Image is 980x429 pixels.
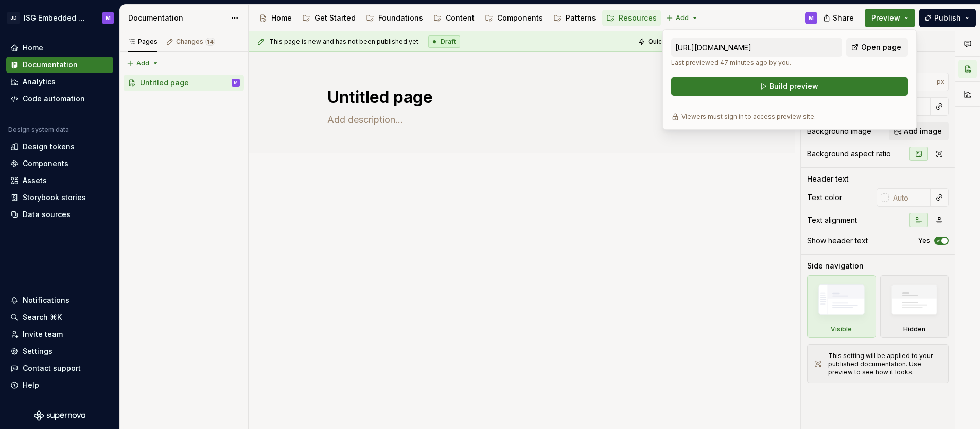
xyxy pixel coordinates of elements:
[23,175,47,186] div: Assets
[934,13,961,23] span: Publish
[23,312,62,323] div: Search ⌘K
[23,192,86,203] div: Storybook stories
[23,329,63,339] div: Invite team
[8,126,69,134] div: Design system data
[889,122,949,140] button: Add image
[635,34,697,49] button: Quick preview
[6,377,113,394] button: Help
[6,91,113,107] a: Code automation
[255,8,661,28] div: Page tree
[833,13,854,23] span: Share
[807,275,876,338] div: Visible
[34,410,85,421] svg: Supernova Logo
[6,57,113,73] a: Documentation
[234,78,237,88] div: M
[23,209,71,220] div: Data sources
[648,38,692,46] span: Quick preview
[6,155,113,172] a: Components
[314,13,356,23] div: Get Started
[6,326,113,343] a: Invite team
[298,10,360,26] a: Get Started
[446,13,475,23] div: Content
[919,9,976,27] button: Publish
[128,38,157,46] div: Pages
[140,78,189,88] div: Untitled page
[23,295,69,306] div: Notifications
[23,60,78,70] div: Documentation
[807,192,842,203] div: Text color
[846,38,908,57] a: Open page
[918,237,930,245] label: Yes
[549,10,600,26] a: Patterns
[23,141,75,152] div: Design tokens
[566,13,596,23] div: Patterns
[362,10,427,26] a: Foundations
[23,77,56,87] div: Analytics
[136,59,149,67] span: Add
[23,43,43,53] div: Home
[818,9,861,27] button: Share
[106,14,111,22] div: M
[937,78,944,86] p: px
[128,13,225,23] div: Documentation
[904,126,942,136] span: Add image
[828,352,942,377] div: This setting will be applied to your published documentation. Use preview to see how it looks.
[378,13,423,23] div: Foundations
[271,13,292,23] div: Home
[889,188,931,207] input: Auto
[671,59,842,67] p: Last previewed 47 minutes ago by you.
[6,138,113,155] a: Design tokens
[831,325,852,333] div: Visible
[269,38,420,46] span: This page is new and has not been published yet.
[176,38,215,46] div: Changes
[807,215,857,225] div: Text alignment
[681,113,816,121] p: Viewers must sign in to access preview site.
[880,275,949,338] div: Hidden
[6,40,113,56] a: Home
[497,13,543,23] div: Components
[865,9,915,27] button: Preview
[663,11,702,25] button: Add
[23,363,81,373] div: Contact support
[6,189,113,206] a: Storybook stories
[6,309,113,326] button: Search ⌘K
[441,38,456,46] span: Draft
[124,75,244,91] a: Untitled pageM
[255,10,296,26] a: Home
[871,13,900,23] span: Preview
[205,38,215,46] span: 14
[6,343,113,360] a: Settings
[23,346,52,356] div: Settings
[861,42,901,52] span: Open page
[676,14,689,22] span: Add
[23,94,85,104] div: Code automation
[602,10,661,26] a: Resources
[6,360,113,377] button: Contact support
[481,10,547,26] a: Components
[807,236,868,246] div: Show header text
[807,126,871,136] div: Background image
[124,56,162,70] button: Add
[2,7,117,29] button: JDISG Embedded Design SystemM
[24,13,90,23] div: ISG Embedded Design System
[809,14,814,22] div: M
[769,81,818,92] span: Build preview
[6,292,113,309] button: Notifications
[619,13,657,23] div: Resources
[325,85,714,110] textarea: Untitled page
[23,380,39,390] div: Help
[807,149,891,159] div: Background aspect ratio
[6,74,113,90] a: Analytics
[671,77,908,96] button: Build preview
[903,325,925,333] div: Hidden
[6,172,113,189] a: Assets
[7,12,20,24] div: JD
[807,174,849,184] div: Header text
[124,75,244,91] div: Page tree
[897,73,937,91] input: Auto
[6,206,113,223] a: Data sources
[807,261,864,271] div: Side navigation
[23,158,68,169] div: Components
[429,10,479,26] a: Content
